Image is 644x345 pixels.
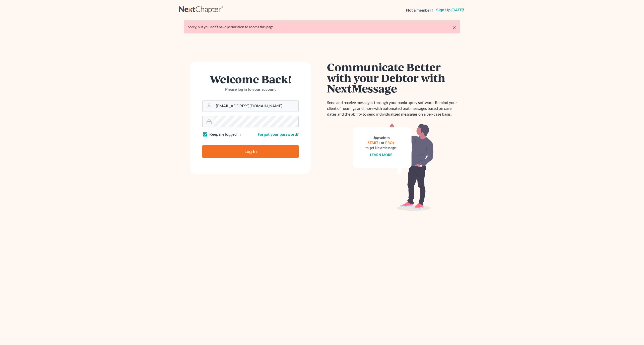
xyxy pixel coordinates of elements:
[209,131,241,137] label: Keep me logged in
[202,86,299,92] p: Please log in to your account
[365,145,397,150] div: to get NextMessage.
[406,7,433,13] strong: Not a member?
[435,8,465,12] a: Sign up [DATE]!
[385,140,395,145] a: PRO+
[381,140,384,145] span: or
[202,145,299,158] input: Log In
[188,24,456,29] div: Sorry, but you don't have permission to access this page
[370,153,392,157] a: Learn more
[258,132,299,136] a: Forgot your password?
[214,101,298,112] input: Email Address
[327,62,460,94] h1: Communicate Better with your Debtor with NextMessage
[327,100,460,117] p: Send and receive messages through your bankruptcy software. Remind your client of hearings and mo...
[453,24,456,30] a: ×
[353,123,434,211] img: nextmessage_bg-59042aed3d76b12b5cd301f8e5b87938c9018125f34e5fa2b7a6b67550977c72.svg
[365,135,397,140] div: Upgrade to
[368,140,380,145] a: START+
[202,74,299,84] h1: Welcome Back!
